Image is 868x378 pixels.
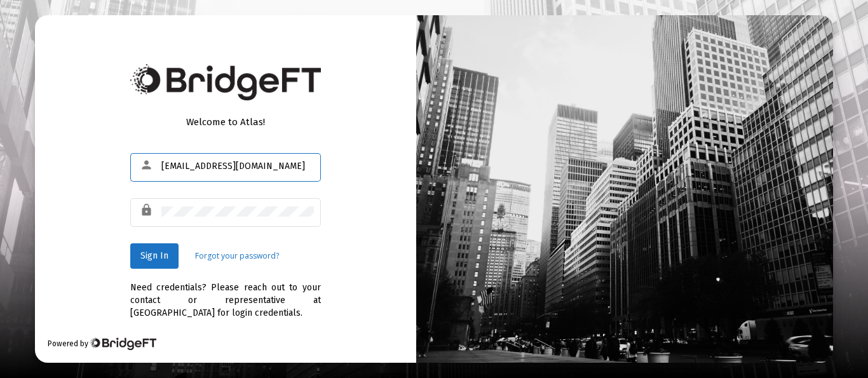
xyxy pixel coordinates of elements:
span: Sign In [140,250,168,261]
div: Need credentials? Please reach out to your contact or representative at [GEOGRAPHIC_DATA] for log... [130,269,321,320]
button: Sign In [130,243,179,269]
img: Bridge Financial Technology Logo [130,64,321,100]
mat-icon: lock [140,203,155,218]
mat-icon: person [140,158,155,173]
img: Bridge Financial Technology Logo [90,337,156,350]
a: Forgot your password? [195,250,279,262]
input: Email or Username [161,161,314,172]
div: Powered by [48,337,156,350]
div: Welcome to Atlas! [130,116,321,128]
